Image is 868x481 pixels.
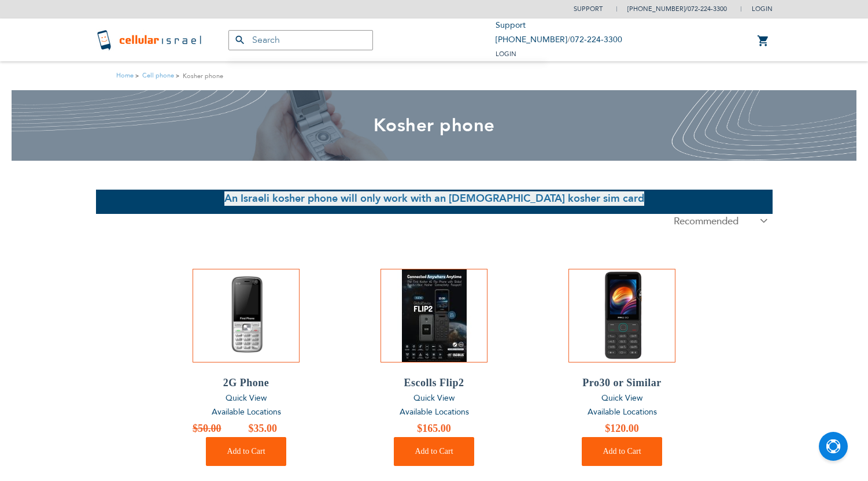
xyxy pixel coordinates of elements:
[193,420,300,437] a: $35.00 $50.00
[249,423,278,434] span: $35.00
[116,71,134,80] a: Home
[193,374,300,391] a: 2G Phone
[381,391,487,406] a: Quick View
[616,1,727,17] li: /
[496,33,622,47] li: /
[381,420,487,437] a: $165.00
[413,393,455,404] span: Quick View
[96,28,205,51] img: Cellular Israel
[496,20,526,31] a: Support
[603,447,641,456] span: Add to Cart
[193,391,300,406] a: Quick View
[200,269,293,362] img: 2G Phone
[752,5,773,13] span: Login
[400,406,469,417] a: Available Locations
[417,423,451,434] span: $165.00
[381,374,487,391] a: Escolls Flip2
[183,71,223,82] strong: Kosher phone
[568,374,675,391] a: Pro30 or Similar
[142,71,174,80] a: Cell phone
[582,437,662,466] button: Add to Cart
[212,406,281,417] a: Available Locations
[570,34,622,45] a: 072-224-3300
[688,5,727,13] a: 072-224-3300
[227,447,265,456] span: Add to Cart
[415,447,453,456] span: Add to Cart
[496,50,516,58] span: Login
[228,30,373,50] input: Search
[394,437,474,466] button: Add to Cart
[193,423,221,434] span: $50.00
[374,113,495,138] span: Kosher phone
[568,391,675,406] a: Quick View
[588,406,657,417] a: Available Locations
[665,214,773,228] select: . . . .
[627,5,685,13] a: [PHONE_NUMBER]
[388,269,481,362] img: Escolls Flip2
[574,5,603,13] a: Support
[224,191,644,206] span: An Israeli kosher phone will only work with an [DEMOGRAPHIC_DATA] kosher sim card
[206,437,286,466] button: Add to Cart
[601,393,642,404] span: Quick View
[496,34,567,45] a: [PHONE_NUMBER]
[605,423,639,434] span: $120.00
[568,420,675,437] a: $120.00
[576,269,668,362] img: Pro30 or Similar
[226,393,267,404] span: Quick View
